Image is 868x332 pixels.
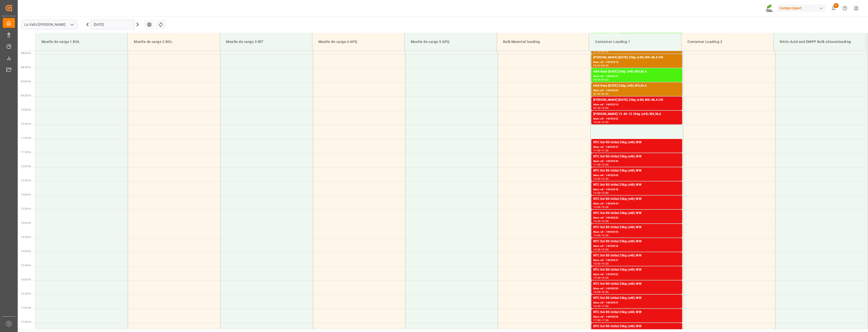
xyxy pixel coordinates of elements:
div: NTC Sol BS Initial 25kg (x48) WW [593,140,680,145]
span: 08:00 Hr [21,52,31,55]
div: Main ref : 14053546 [593,159,680,163]
div: Muelle de carga 1 BOL [39,37,123,46]
div: 08:00 [601,50,609,53]
span: 11:30 Hr [21,151,31,154]
div: 16:00 [601,277,609,279]
button: show 6 new notifications [828,3,839,14]
div: [PERSON_NAME] [DATE] 25kg (x48) MX+NLA UN [593,55,680,60]
div: Container Loading 2 [685,37,769,46]
div: NTC Sol BS Initial 25kg (x48) WW [593,225,680,230]
div: 10:30 [601,121,609,123]
div: - [601,277,601,279]
div: NTC Sol BS Initial 25kg (x48) WW [593,324,680,329]
div: Container Loading 1 [593,37,677,46]
img: Screenshot%202023-09-29%20at%2010.02.21.png_1712312052.png [766,4,774,13]
div: - [601,93,601,95]
div: NTC Sol BS Initial 25kg (x48) WW [593,168,680,173]
div: NTC Sol BS Initial 25kg (x48) WW [593,281,680,287]
div: Main ref : 14053542 [593,244,680,248]
div: - [601,64,601,67]
div: Main ref : 14053540 [593,187,680,192]
span: 13:30 Hr [21,207,31,210]
div: 16:30 [601,291,609,293]
div: 17:30 [601,319,609,321]
span: 12:30 Hr [21,179,31,182]
div: Muelle de carga 3 IRT [224,37,308,46]
div: 08:30 [593,79,601,81]
div: 12:30 [593,192,601,194]
div: NTC Sol BS Initial 25kg (x48) WW [593,197,680,202]
div: 08:30 [601,64,609,67]
span: 09:30 Hr [21,94,31,97]
div: 10:00 [601,107,609,109]
span: 17:30 Hr [21,321,31,323]
div: [PERSON_NAME] 13-40-13 25kg (x48) MX,NLA [593,112,680,117]
span: 13:00 Hr [21,193,31,196]
div: 14:00 [593,234,601,236]
div: Main ref : 14053547 [593,145,680,149]
div: - [601,206,601,208]
button: Help Center [839,3,851,14]
div: 13:30 [601,206,609,208]
div: NTC Sol BS Initial 25kg (x48) WW [593,310,680,315]
div: 15:00 [601,248,609,251]
div: 09:00 [593,93,601,95]
div: 09:30 [601,93,609,95]
div: 08:00 [593,64,601,67]
button: Compo Expert [777,3,828,13]
div: - [601,163,601,166]
div: NTC Sol BS Initial 25kg (x48) WW [593,296,680,301]
div: HAK Base [DATE] 25kg (x48) MX,NLA [593,69,680,74]
div: 13:30 [593,220,601,222]
div: - [601,263,601,265]
div: 15:30 [601,263,609,265]
div: - [601,192,601,194]
div: Main ref : 14053533 [593,216,680,220]
div: Muelle de carga 2 BOL [132,37,216,46]
span: 16:30 Hr [21,292,31,295]
div: NTC Sol BS Initial 25kg (x48) WW [593,182,680,187]
div: Main ref : 14053545 [593,173,680,178]
div: Main ref : 14053544 [593,202,680,206]
div: Main ref : 14052519 [593,103,680,107]
div: 15:00 [593,263,601,265]
span: 17:00 Hr [21,306,31,309]
span: 14:00 Hr [21,222,31,224]
span: 16:00 Hr [21,278,31,281]
div: 16:00 [593,291,601,293]
div: - [601,50,601,53]
div: 17:00 [601,305,609,307]
button: open menu [68,21,76,29]
div: 09:30 [593,107,601,109]
div: Main ref : 14053543 [593,230,680,234]
span: 14:30 Hr [21,236,31,239]
div: Main ref : 14053539 [593,287,680,291]
div: Main ref : 14052522 [593,117,680,121]
div: 14:30 [593,248,601,251]
div: NTC Sol BS Initial 25kg (x48) WW [593,211,680,216]
div: - [601,220,601,222]
div: Compo Expert [777,5,826,12]
div: 17:00 [593,319,601,321]
div: - [601,234,601,236]
div: Muelle de carga 5 APQ [409,37,493,46]
div: - [601,149,601,152]
div: - [601,121,601,123]
span: 09:00 Hr [21,80,31,83]
div: - [601,319,601,321]
div: - [601,248,601,251]
div: - [601,291,601,293]
div: 11:00 [593,149,601,152]
div: 12:30 [601,178,609,180]
div: Main ref : 14052518 [593,60,680,64]
div: 07:30 [593,50,601,53]
div: Main ref : 14053532 [593,272,680,277]
span: 10:00 Hr [21,108,31,111]
div: NTC Sol BS Initial 25kg (x48) WW [593,239,680,244]
span: 11:00 Hr [21,137,31,139]
div: Nitric Acid and DMPP Bulk silosunloading [778,37,862,46]
div: [PERSON_NAME] [DATE] 25kg (x48) MX+NLA UN [593,98,680,103]
span: 6 [834,3,839,8]
div: Main ref : 14052520 [593,88,680,93]
div: HAK Base [DATE] 25kg (x48) MX,NLA [593,83,680,88]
